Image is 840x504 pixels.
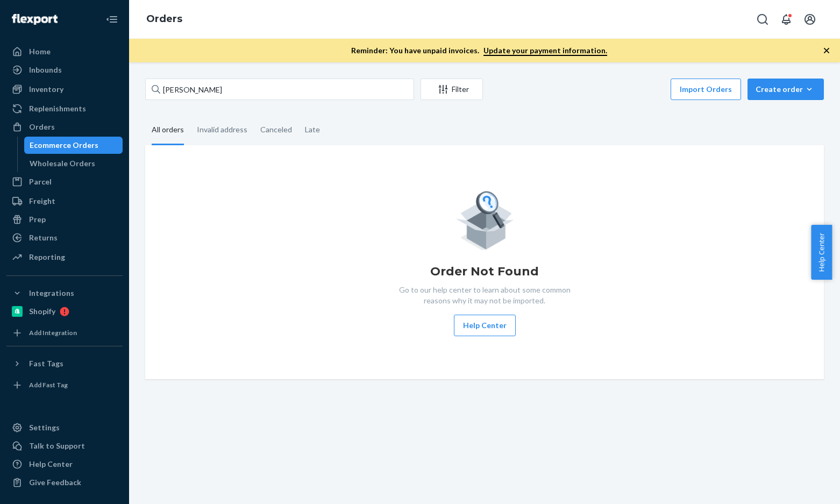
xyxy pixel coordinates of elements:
[748,79,824,100] button: Create order
[752,9,773,30] button: Open Search Box
[29,46,51,57] div: Home
[6,118,123,136] a: Orders
[29,122,55,132] div: Orders
[6,377,123,394] a: Add Fast Tag
[6,303,123,320] a: Shopify
[421,84,482,95] div: Filter
[811,225,832,280] button: Help Center
[145,79,414,100] input: Search orders
[351,45,607,56] p: Reminder: You have unpaid invoices.
[775,9,797,30] button: Open notifications
[756,84,816,95] div: Create order
[455,188,514,250] img: Empty list
[29,252,65,262] div: Reporting
[138,4,191,35] ol: breadcrumbs
[29,306,55,317] div: Shopify
[12,14,58,25] img: Flexport logo
[29,232,58,243] div: Returns
[421,79,483,100] button: Filter
[6,456,123,473] a: Help Center
[483,46,607,56] a: Update your payment information.
[29,214,46,225] div: Prep
[24,155,123,172] a: Wholesale Orders
[6,193,123,210] a: Freight
[29,441,85,451] div: Talk to Support
[6,211,123,228] a: Prep
[24,137,123,154] a: Ecommerce Orders
[671,79,741,100] button: Import Orders
[6,61,123,79] a: Inbounds
[29,477,81,488] div: Give Feedback
[29,422,60,433] div: Settings
[146,13,182,25] a: Orders
[430,263,539,280] h1: Order Not Found
[101,9,123,30] button: Close Navigation
[6,324,123,342] a: Add Integration
[30,140,98,151] div: Ecommerce Orders
[6,249,123,266] a: Reporting
[197,116,247,144] div: Invalid address
[29,84,63,95] div: Inventory
[30,158,95,169] div: Wholesale Orders
[29,103,86,114] div: Replenishments
[305,116,320,144] div: Late
[29,459,73,470] div: Help Center
[152,116,184,145] div: All orders
[29,176,52,187] div: Parcel
[29,328,77,337] div: Add Integration
[6,100,123,117] a: Replenishments
[6,81,123,98] a: Inventory
[799,9,821,30] button: Open account menu
[454,315,516,336] button: Help Center
[29,65,62,75] div: Inbounds
[29,196,55,207] div: Freight
[6,437,123,455] button: Talk to Support
[260,116,292,144] div: Canceled
[390,285,579,306] p: Go to our help center to learn about some common reasons why it may not be imported.
[29,380,68,389] div: Add Fast Tag
[6,419,123,436] a: Settings
[6,229,123,246] a: Returns
[6,474,123,491] button: Give Feedback
[772,472,829,499] iframe: Opens a widget where you can chat to one of our agents
[6,355,123,372] button: Fast Tags
[29,358,63,369] div: Fast Tags
[6,173,123,190] a: Parcel
[6,285,123,302] button: Integrations
[29,288,74,299] div: Integrations
[6,43,123,60] a: Home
